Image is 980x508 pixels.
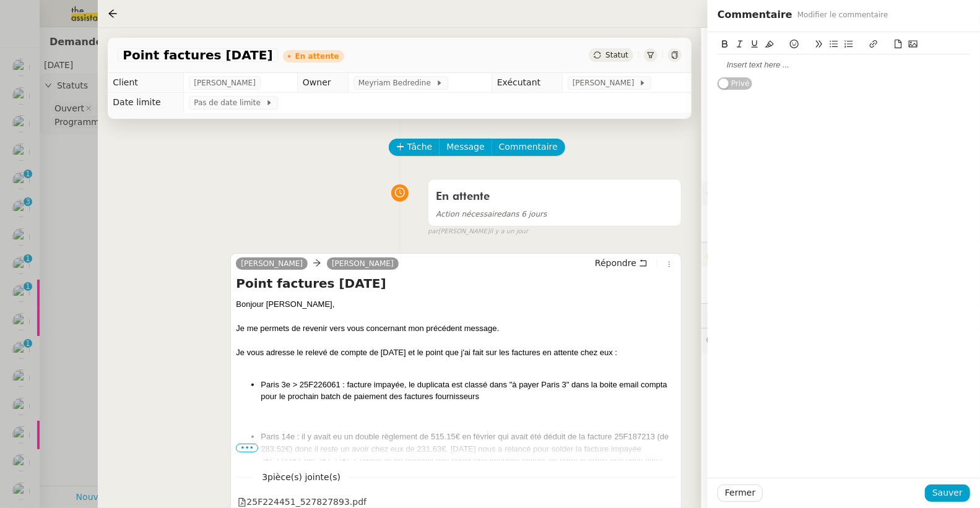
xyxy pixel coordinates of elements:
[327,258,399,269] a: [PERSON_NAME]
[573,77,639,89] span: [PERSON_NAME]
[492,139,565,156] button: Commentaire
[731,77,750,90] span: Privé
[605,51,628,59] span: Statut
[267,472,340,482] span: pièce(s) jointe(s)
[925,484,970,502] button: Sauver
[253,470,349,484] span: 3
[701,243,980,267] div: 🔐Données client
[108,93,183,113] td: Date limite
[236,322,676,335] div: Je me permets de revenir vers vous concernant mon précédent message.
[595,257,636,269] span: Répondre
[706,186,771,200] span: ⚙️
[194,77,256,89] span: [PERSON_NAME]
[236,258,308,269] a: [PERSON_NAME]
[725,486,755,500] span: Fermer
[490,226,528,237] span: il y a un jour
[108,73,183,93] td: Client
[436,210,501,218] span: Action nécessaire
[446,140,484,154] span: Message
[236,298,676,311] div: Bonjour ﻿[PERSON_NAME],
[358,77,436,89] span: Meyriam Bedredine
[123,49,272,61] span: Point factures [DATE]
[389,139,440,156] button: Tâche
[436,210,547,218] span: dans 6 jours
[706,248,787,262] span: 🔐
[194,97,265,109] span: Pas de date limite
[701,304,980,328] div: ⏲️Tâches 50:37
[261,431,676,479] li: Paris 14e : il y avait eu un double règlement de 515.15€ en février qui avait été déduit de la fa...
[236,444,258,452] span: •••
[701,181,980,205] div: ⚙️Procédures
[932,486,963,500] span: Sauver
[295,53,339,60] div: En attente
[797,9,888,21] span: Modifier le commentaire
[236,275,676,292] h4: Point factures [DATE]
[718,77,752,90] button: Privé
[407,140,433,154] span: Tâche
[439,139,492,156] button: Message
[297,73,348,93] td: Owner
[701,329,980,353] div: 💬Commentaires 3
[492,73,562,93] td: Exécutant
[428,226,528,237] small: [PERSON_NAME]
[706,335,808,345] span: 💬
[499,140,558,154] span: Commentaire
[718,6,792,24] span: Commentaire
[718,484,763,502] button: Fermer
[261,379,676,403] li: Paris 3e > 25F226061 : facture impayée, le duplicata est classé dans "à payer Paris 3" dans la bo...
[428,226,438,237] span: par
[236,347,676,359] div: Je vous adresse le relevé de compte de [DATE] et le point que j'ai fait sur les factures en atten...
[706,311,797,321] span: ⏲️
[436,191,490,202] span: En attente
[591,256,652,270] button: Répondre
